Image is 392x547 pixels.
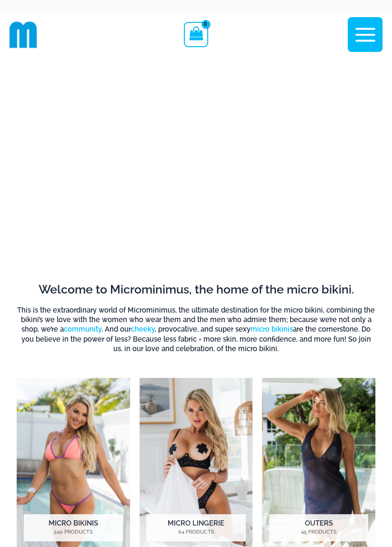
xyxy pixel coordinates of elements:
h2: Welcome to Microminimus, the home of the micro bikini. [17,282,375,297]
img: cropped mm emblem [10,21,37,49]
h2: Micro Lingerie [146,514,245,541]
h6: This is the extraordinary world of Microminimus, the ultimate destination for the micro bikini, c... [17,305,375,354]
a: micro bikinis [251,325,293,333]
h2: Micro Bikinis [24,514,123,541]
a: View Shopping Cart, empty [184,22,208,47]
a: cheeky [131,325,155,333]
mark: 240 Products [24,528,123,537]
mark: 64 Products [146,528,245,537]
a: community [64,325,101,333]
h2: Outers [269,514,368,541]
mark: 45 Products [269,528,368,537]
